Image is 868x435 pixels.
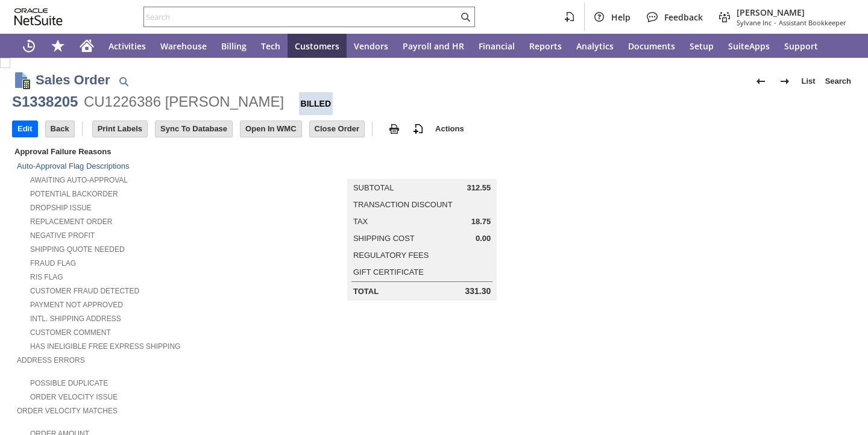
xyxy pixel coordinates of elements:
span: Help [611,11,631,23]
span: 331.30 [465,286,491,296]
a: Payroll and HR [395,34,471,58]
svg: logo [14,8,63,25]
span: Assistant Bookkeeper [779,18,846,27]
span: 312.55 [467,183,491,193]
a: Tech [254,34,288,58]
input: Sync To Database [156,121,232,137]
a: Recent Records [14,34,43,58]
a: Support [777,34,825,58]
span: 18.75 [471,217,491,227]
span: Warehouse [160,40,207,52]
a: Customers [288,34,347,58]
a: Financial [471,34,522,58]
a: Warehouse [153,34,214,58]
input: Close Order [310,121,364,137]
span: Vendors [354,40,388,52]
span: Reports [529,40,562,52]
a: Shipping Cost [353,234,415,243]
div: CU1226386 [PERSON_NAME] [84,92,284,111]
a: Setup [682,34,721,58]
div: Billed [299,92,333,115]
a: Intl. Shipping Address [30,315,121,323]
a: Possible Duplicate [30,379,108,387]
span: Financial [479,40,515,52]
svg: Shortcuts [51,39,65,53]
span: Documents [628,40,675,52]
svg: Home [80,39,94,53]
a: List [797,72,820,91]
span: Setup [690,40,714,52]
a: Actions [430,124,469,133]
svg: Search [458,10,473,24]
input: Print Labels [93,121,147,137]
span: Activities [108,40,146,52]
img: add-record.svg [411,122,426,136]
span: Sylvane Inc [737,18,772,27]
div: Shortcuts [43,34,72,58]
span: - [774,18,776,27]
span: SuiteApps [728,40,770,52]
a: Total [353,287,379,296]
input: Search [144,10,458,24]
a: Tax [353,217,368,226]
a: Potential Backorder [30,190,118,198]
h1: Sales Order [36,70,110,90]
a: RIS flag [30,273,63,281]
div: Approval Failure Reasons [12,145,268,158]
a: Regulatory Fees [353,251,429,260]
a: Has Ineligible Free Express Shipping [30,342,180,351]
a: Vendors [347,34,395,58]
a: Analytics [569,34,621,58]
a: Gift Certificate [353,268,424,277]
a: Search [820,72,856,91]
a: Activities [101,34,153,58]
a: Awaiting Auto-Approval [30,176,128,184]
span: Feedback [664,11,703,23]
input: Back [46,121,74,137]
a: Reports [522,34,569,58]
a: Order Velocity Matches [17,407,118,415]
a: Subtotal [353,183,394,192]
a: Billing [214,34,254,58]
a: Address Errors [17,356,85,365]
span: Customers [295,40,339,52]
div: S1338205 [12,92,78,111]
a: Replacement Order [30,217,112,226]
a: Documents [621,34,682,58]
caption: Summary [347,160,497,179]
a: Order Velocity Issue [30,393,118,401]
input: Edit [13,121,37,137]
span: Analytics [576,40,614,52]
span: Support [784,40,818,52]
span: 0.00 [476,234,491,243]
svg: Recent Records [22,39,36,53]
span: Tech [261,40,280,52]
a: Dropship Issue [30,204,92,212]
img: print.svg [387,122,401,136]
img: Quick Find [116,74,131,89]
a: Fraud Flag [30,259,76,268]
a: Shipping Quote Needed [30,245,125,254]
a: Negative Profit [30,231,95,240]
a: Payment not approved [30,301,123,309]
a: Home [72,34,101,58]
a: Customer Comment [30,328,111,337]
img: Next [778,74,792,89]
span: [PERSON_NAME] [737,7,846,18]
span: Payroll and HR [403,40,464,52]
img: Previous [753,74,768,89]
a: SuiteApps [721,34,777,58]
a: Customer Fraud Detected [30,287,139,295]
a: Auto-Approval Flag Descriptions [17,161,129,171]
span: Billing [221,40,247,52]
input: Open In WMC [241,121,301,137]
a: Transaction Discount [353,200,453,209]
